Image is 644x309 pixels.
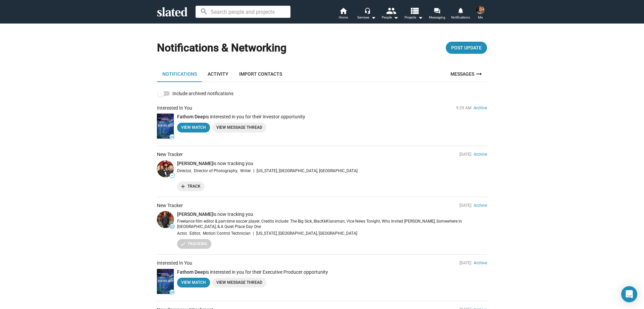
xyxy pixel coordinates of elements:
[177,160,487,167] p: is now tracking you
[177,114,206,119] a: Fathom Deep
[429,13,445,22] span: Messaging
[181,240,207,247] span: Tracking
[177,182,205,191] button: Track
[449,7,472,22] a: Notifications
[402,7,425,22] button: Projects
[339,13,348,22] span: Home
[460,203,471,208] span: [DATE]
[476,6,484,14] img: Jay Burnley
[194,168,238,174] span: Director of Photography,
[357,13,376,22] div: Services
[457,7,464,13] mat-icon: notifications
[234,66,287,82] a: Import Contacts
[369,13,377,22] mat-icon: arrow_drop_down
[157,269,174,294] a: 50
[172,89,233,98] span: Include archived notifications
[446,42,487,54] button: Post Update
[180,183,186,189] mat-icon: add
[364,7,370,13] mat-icon: headset_mic
[212,123,266,132] a: View Message Thread
[212,278,266,287] a: View Message Thread
[203,230,251,236] span: Motion Control Technician
[474,203,487,208] a: Archive
[157,114,174,139] a: 50
[177,211,213,217] a: [PERSON_NAME]
[253,230,254,236] span: |
[378,7,402,22] button: People
[157,211,174,228] img: zach wolf
[157,66,202,82] a: Notifications
[434,7,440,14] mat-icon: forum
[157,260,192,266] div: Interested In You
[257,168,358,174] span: [US_STATE], [GEOGRAPHIC_DATA], [GEOGRAPHIC_DATA]
[451,42,482,54] span: Post Update
[339,7,347,15] mat-icon: home
[355,7,378,22] button: Services
[157,202,183,209] div: New Tracker
[460,261,471,265] span: [DATE]
[177,269,487,275] p: is interested in you for their Executive Producer opportunity
[392,13,400,22] mat-icon: arrow_drop_down
[177,269,206,275] a: Fathom Deep
[474,261,487,265] a: Archive
[240,168,251,174] span: Writer
[451,13,470,22] span: Notifications
[474,152,487,157] a: Archive
[405,13,423,22] span: Projects
[474,106,487,110] a: Archive
[180,240,186,247] mat-icon: check
[202,66,234,82] a: Activity
[157,211,174,228] a: zach wolf 32
[170,225,174,229] span: 32
[425,7,449,22] a: Messaging
[177,211,487,218] p: is now tracking you
[177,168,192,174] span: Director,
[460,152,471,157] span: [DATE]
[170,135,174,139] span: 50
[456,106,471,110] span: 9:29 AM
[475,70,483,78] mat-icon: arrow_right_alt
[181,183,201,190] span: Track
[446,66,487,82] a: Messages
[621,286,637,302] div: Open Intercom Messenger
[190,230,201,236] span: Editor,
[157,160,174,177] a: Adamh barnett —
[177,278,210,287] a: View Match
[177,239,211,249] button: Tracking
[478,13,483,22] span: Me
[157,41,286,55] h1: Notifications & Networking
[386,6,396,15] mat-icon: people
[177,219,487,230] p: Freelance film editor & part-time soccer player. Credits include: The Big Sick, BlacKkKlansman, V...
[410,6,419,15] mat-icon: view_list
[157,105,192,111] div: Interested In You
[177,123,210,132] a: View Match
[157,269,174,294] img: Fathom Deep
[170,174,174,178] span: —
[256,230,357,236] span: [US_STATE], [GEOGRAPHIC_DATA], [GEOGRAPHIC_DATA]
[170,291,174,295] span: 50
[196,6,290,18] input: Search people and projects
[331,7,355,22] a: Home
[157,160,174,177] img: Adamh barnett
[157,114,174,139] img: Fathom Deep
[382,13,398,22] div: People
[157,151,183,158] div: New Tracker
[472,5,488,22] button: Jay BurnleyMe
[416,13,424,22] mat-icon: arrow_drop_down
[177,230,187,236] span: Actor,
[177,161,213,166] a: [PERSON_NAME]
[177,114,487,120] p: is interested in you for their Investor opportunity
[253,168,254,174] span: |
